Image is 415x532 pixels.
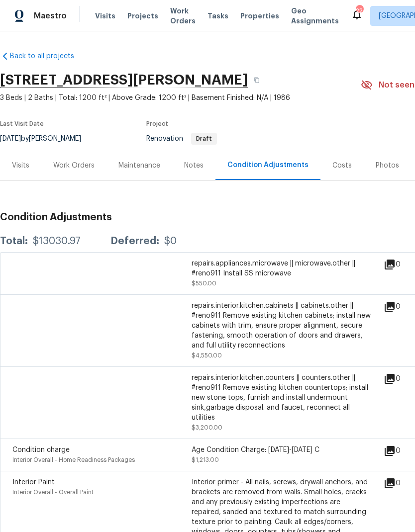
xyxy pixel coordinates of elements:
span: Project [146,121,168,127]
span: $550.00 [192,280,216,286]
span: Interior Overall - Home Readiness Packages [12,457,135,463]
span: Properties [240,11,279,21]
span: Tasks [207,12,228,19]
span: $1,213.00 [192,457,219,463]
span: Draft [192,136,216,142]
span: Maestro [34,11,67,21]
div: Maintenance [118,161,160,171]
div: repairs.interior.kitchen.cabinets || cabinets.other || #reno911 Remove existing kitchen cabinets;... [192,301,371,351]
div: repairs.appliances.microwave || microwave.other || #reno911 Install SS microwave [192,259,371,278]
span: Geo Assignments [291,6,339,26]
div: Work Orders [53,161,95,171]
div: 22 [356,6,363,16]
span: Visits [95,11,115,21]
span: Work Orders [170,6,196,26]
span: Interior Paint [12,479,55,486]
div: $0 [164,236,177,246]
span: Interior Overall - Overall Paint [12,489,94,495]
div: repairs.interior.kitchen.counters || counters.other || #reno911 Remove existing kitchen counterto... [192,373,371,423]
span: $4,550.00 [192,353,222,358]
div: $13030.97 [33,236,81,246]
div: Costs [332,161,352,171]
div: Visits [12,161,29,171]
span: Condition charge [12,446,70,453]
span: $3,200.00 [192,425,222,431]
div: Deferred: [110,236,159,246]
div: Notes [184,161,204,171]
button: Copy Address [248,71,266,89]
span: Projects [127,11,158,21]
span: Renovation [146,135,217,142]
div: Photos [376,161,399,171]
div: Condition Adjustments [227,160,309,170]
div: Age Condition Charge: [DATE]-[DATE] C [192,445,371,455]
